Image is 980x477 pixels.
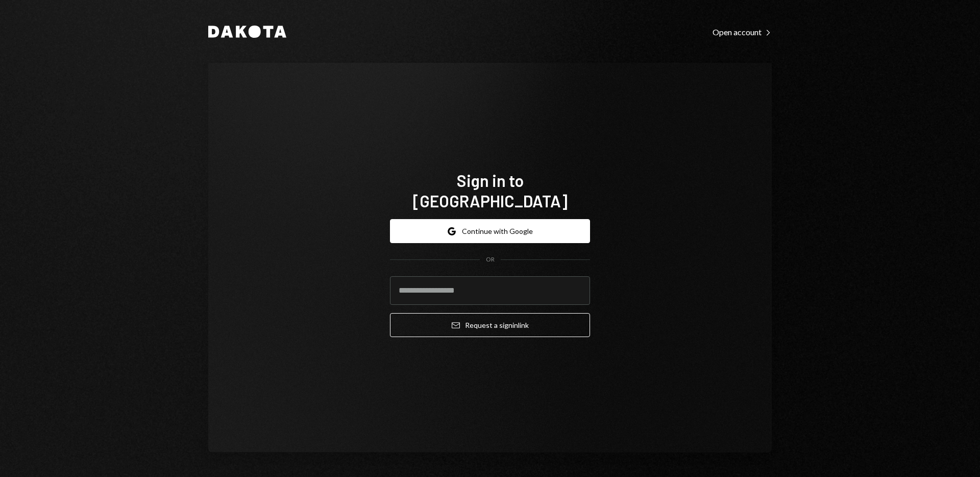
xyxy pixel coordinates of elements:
h1: Sign in to [GEOGRAPHIC_DATA] [390,170,590,211]
button: Continue with Google [390,219,590,243]
button: Request a signinlink [390,313,590,337]
a: Open account [713,26,772,37]
div: OR [486,255,495,264]
div: Open account [713,27,772,37]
